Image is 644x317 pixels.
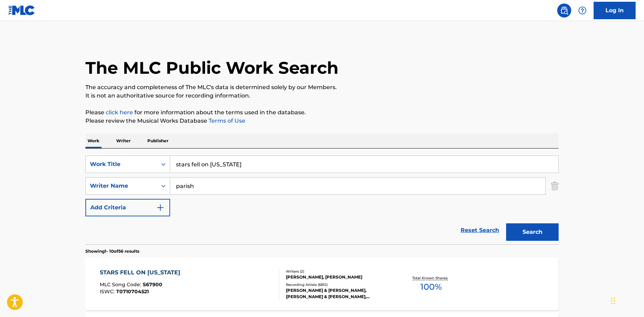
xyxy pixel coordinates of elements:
[594,2,636,19] a: Log In
[100,268,184,277] div: STARS FELL ON [US_STATE]
[611,290,615,311] div: Drag
[575,3,589,17] div: Help
[560,6,568,15] img: search
[90,160,153,168] div: Work Title
[412,275,450,281] p: Total Known Shares:
[145,134,170,148] p: Publisher
[106,109,133,116] a: click here
[286,274,392,280] div: [PERSON_NAME], [PERSON_NAME]
[116,288,149,295] span: T0710704521
[85,117,559,125] p: Please review the Musical Works Database
[85,199,170,216] button: Add Criteria
[156,203,164,212] img: 9d2ae6d4665cec9f34b9.svg
[85,258,559,310] a: STARS FELL ON [US_STATE]MLC Song Code:S67900ISWC:T0710704521Writers (2)[PERSON_NAME], [PERSON_NAM...
[85,83,559,92] p: The accuracy and completeness of The MLC's data is determined solely by our Members.
[85,92,559,100] p: It is not an authoritative source for recording information.
[114,134,133,148] p: Writer
[100,288,116,295] span: ISWC :
[457,223,503,238] a: Reset Search
[286,269,392,274] div: Writers ( 2 )
[207,117,245,124] a: Terms of Use
[551,177,559,195] img: Delete Criterion
[90,182,153,190] div: Writer Name
[143,281,162,288] span: S67900
[609,283,644,317] iframe: Chat Widget
[100,281,143,288] span: MLC Song Code :
[85,156,559,244] form: Search Form
[85,57,338,78] h1: The MLC Public Work Search
[85,134,101,148] p: Work
[286,287,392,300] div: [PERSON_NAME] & [PERSON_NAME], [PERSON_NAME] & [PERSON_NAME], [PERSON_NAME], [PERSON_NAME], [PERS...
[8,5,35,15] img: MLC Logo
[420,281,442,293] span: 100 %
[578,6,587,15] img: help
[85,248,139,254] p: Showing 1 - 10 of 56 results
[557,3,571,17] a: Public Search
[286,282,392,287] div: Recording Artists ( 6812 )
[506,223,559,241] button: Search
[85,108,559,117] p: Please for more information about the terms used in the database.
